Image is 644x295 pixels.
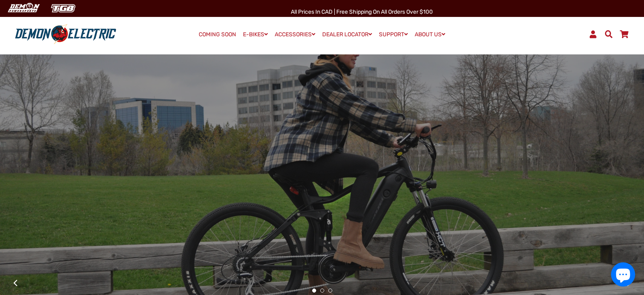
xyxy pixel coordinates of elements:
a: SUPPORT [376,29,411,40]
img: Demon Electric logo [12,24,119,45]
button: 3 of 3 [328,289,332,293]
button: 1 of 3 [312,289,316,293]
span: All Prices in CAD | Free shipping on all orders over $100 [291,8,433,15]
img: Demon Electric [4,2,43,15]
a: ABOUT US [412,29,448,40]
a: ACCESSORIES [272,29,318,40]
inbox-online-store-chat: Shopify online store chat [609,262,638,289]
a: DEALER LOCATOR [319,29,375,40]
button: 2 of 3 [320,289,324,293]
img: TGB Canada [47,2,80,15]
a: E-BIKES [240,29,271,40]
a: COMING SOON [196,29,239,40]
